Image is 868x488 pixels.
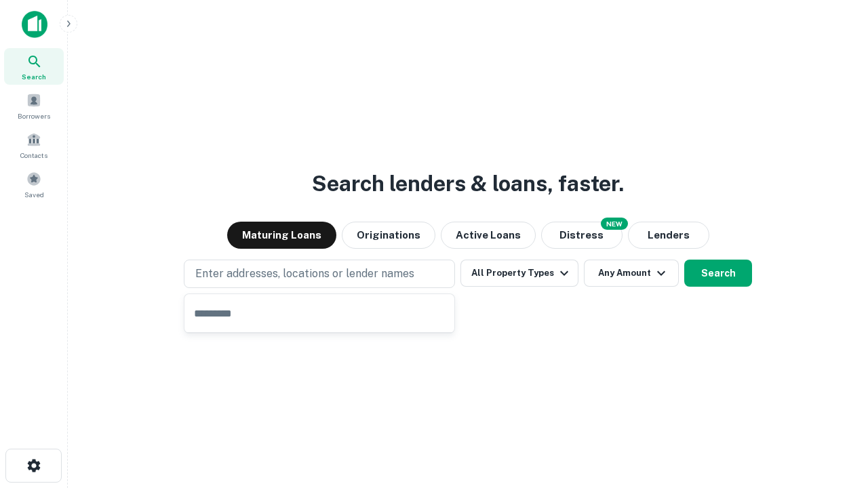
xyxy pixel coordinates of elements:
button: All Property Types [460,260,578,287]
a: Saved [4,166,64,203]
a: Contacts [4,127,64,163]
button: Maturing Loans [227,222,336,249]
a: Search [4,48,64,85]
div: NEW [601,218,628,230]
button: Search [684,260,752,287]
span: Saved [24,189,44,200]
a: Borrowers [4,87,64,124]
p: Enter addresses, locations or lender names [195,266,414,282]
h3: Search lenders & loans, faster. [312,167,624,200]
button: Lenders [628,222,709,249]
span: Borrowers [18,110,50,121]
button: Search distressed loans with lien and other non-mortgage details. [541,222,623,249]
button: Originations [342,222,435,249]
button: Any Amount [584,260,679,287]
iframe: Chat Widget [800,380,868,445]
button: Active Loans [441,222,536,249]
button: Enter addresses, locations or lender names [184,260,455,288]
span: Contacts [20,150,47,161]
span: Search [22,71,46,82]
img: capitalize-icon.png [22,11,47,38]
